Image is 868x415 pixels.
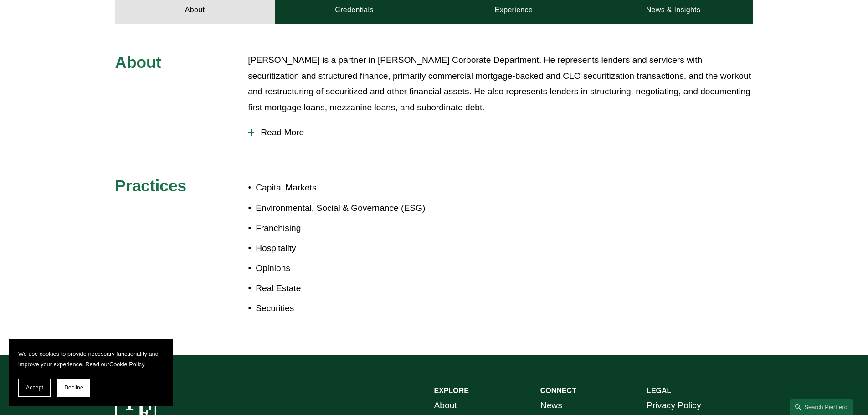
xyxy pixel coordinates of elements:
p: Hospitality [256,241,434,256]
span: Accept [26,384,43,391]
button: Accept [18,379,51,397]
p: Real Estate [256,281,434,297]
p: Capital Markets [256,180,434,196]
p: We use cookies to provide necessary functionality and improve your experience. Read our . [18,348,164,369]
p: Securities [256,301,434,317]
span: Read More [254,128,753,138]
span: Practices [115,177,187,195]
a: Search this site [790,399,853,415]
p: [PERSON_NAME] is a partner in [PERSON_NAME] Corporate Department. He represents lenders and servi... [248,52,753,115]
strong: EXPLORE [434,387,469,395]
span: Decline [64,384,83,391]
a: Privacy Policy [647,398,701,414]
strong: LEGAL [647,387,671,395]
section: Cookie banner [9,339,173,406]
button: Read More [248,121,753,144]
p: Franchising [256,220,434,236]
p: Opinions [256,261,434,277]
p: Environmental, Social & Governance (ESG) [256,200,434,216]
a: News [540,398,562,414]
a: About [434,398,457,414]
button: Decline [57,379,90,397]
strong: CONNECT [540,387,576,395]
span: About [115,53,162,71]
a: Cookie Policy [109,361,144,368]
